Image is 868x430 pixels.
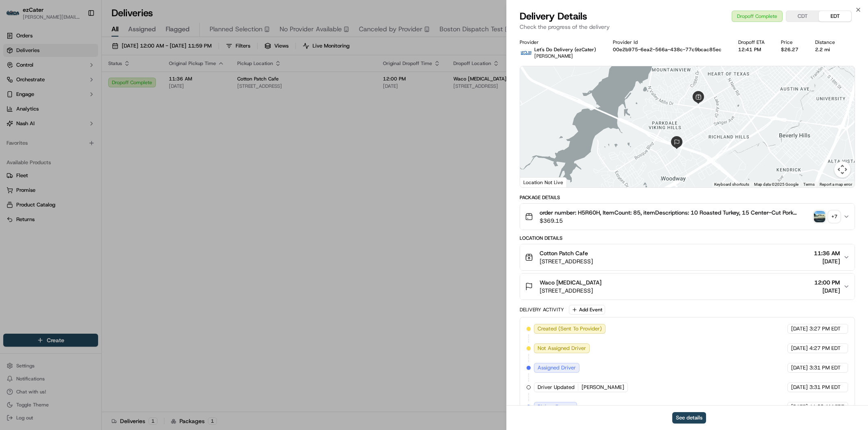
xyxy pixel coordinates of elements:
div: 2.2 mi [815,46,839,53]
span: Delivery Details [520,10,587,23]
span: Not Assigned Driver [538,345,586,352]
p: Let's Do Delivery (ezCater) [534,46,596,53]
span: $369.15 [540,217,811,225]
span: 3:31 PM EDT [809,364,841,371]
button: photo_proof_of_pickup image+7 [814,211,840,222]
button: order number: H5R60H, ItemCount: 85, itemDescriptions: 10 Roasted Turkey, 15 Center-Cut Pork Chop... [520,204,855,230]
div: Package Details [520,194,855,201]
span: Assigned Driver [538,364,576,371]
div: Location Not Live [520,177,567,187]
p: Check the progress of the delivery [520,23,855,31]
div: Distance [815,39,839,46]
span: [PERSON_NAME] [582,384,624,391]
span: 12:00 PM [814,278,840,287]
button: Keyboard shortcuts [714,182,749,187]
span: Created (Sent To Provider) [538,325,602,332]
span: 3:27 PM EDT [809,325,841,332]
div: Provider [520,39,600,46]
button: CDT [786,11,819,22]
span: 11:36 AM [814,249,840,257]
div: Location Details [520,235,855,241]
span: Waco [MEDICAL_DATA] [540,278,601,287]
img: Google [522,177,549,187]
img: lets_do_delivery_logo.png [520,46,533,59]
span: Map data ©2025 Google [754,182,798,187]
img: photo_proof_of_pickup image [814,211,825,222]
div: $26.27 [781,46,802,53]
span: [DATE] [791,345,808,352]
span: [DATE] [791,384,808,391]
span: 3:31 PM EDT [809,384,841,391]
button: EDT [819,11,851,22]
span: 11:23 AM EDT [809,403,844,410]
a: Open this area in Google Maps (opens a new window) [522,177,549,187]
span: Cotton Patch Cafe [540,249,588,257]
span: [STREET_ADDRESS] [540,287,601,295]
span: [DATE] [814,287,840,295]
div: + 7 [829,211,840,222]
button: 00e2b975-6ea2-566a-438c-77c9bcac85ec [613,46,722,53]
span: Driver Updated [538,384,575,391]
a: Report a map error [820,182,852,187]
div: Dropoff ETA [738,39,768,46]
span: [DATE] [791,403,808,410]
button: Map camera controls [834,161,851,178]
div: Delivery Activity [520,306,564,313]
div: 12:41 PM [738,46,768,53]
span: [PERSON_NAME] [534,53,573,59]
button: Cotton Patch Cafe[STREET_ADDRESS]11:36 AM[DATE] [520,244,855,270]
button: Waco [MEDICAL_DATA][STREET_ADDRESS]12:00 PM[DATE] [520,274,855,300]
a: Terms (opens in new tab) [803,182,815,187]
span: [DATE] [791,364,808,371]
button: See details [672,412,706,423]
span: [DATE] [814,257,840,265]
span: [DATE] [791,325,808,332]
span: order number: H5R60H, ItemCount: 85, itemDescriptions: 10 Roasted Turkey, 15 Center-Cut Pork Chop... [540,208,811,217]
div: Provider Id [613,39,725,46]
button: Add Event [569,305,605,315]
div: Price [781,39,802,46]
span: 4:27 PM EDT [809,345,841,352]
span: Pickup Enroute [538,403,573,410]
span: [STREET_ADDRESS] [540,257,593,265]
